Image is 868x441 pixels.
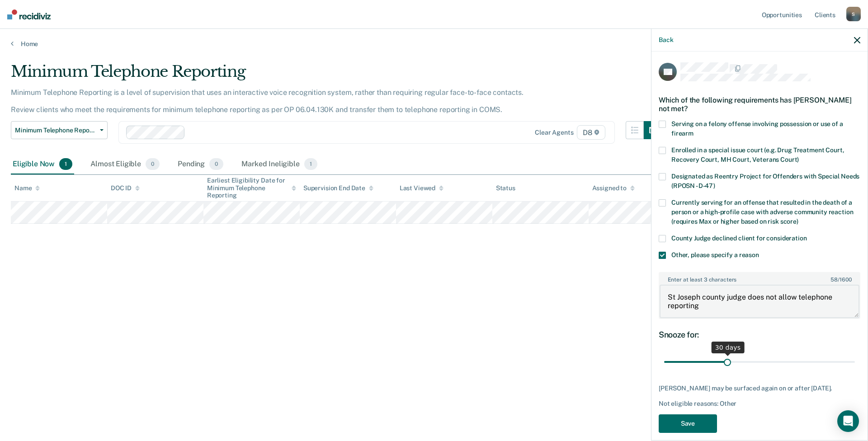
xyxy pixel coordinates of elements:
[659,89,860,120] div: Which of the following requirements has [PERSON_NAME] not met?
[837,410,859,432] div: Open Intercom Messenger
[671,120,843,137] span: Serving on a felony offense involving possession or use of a firearm
[535,129,573,136] div: Clear agents
[660,285,859,318] textarea: St Joseph county judge does not allow telephone reporting
[111,184,140,192] div: DOC ID
[304,158,317,170] span: 1
[659,385,860,392] div: [PERSON_NAME] may be surfaced again on or after [DATE].
[11,62,662,88] div: Minimum Telephone Reporting
[671,251,759,258] span: Other, please specify a reason
[659,400,860,408] div: Not eligible reasons: Other
[15,127,96,134] span: Minimum Telephone Reporting
[146,158,160,170] span: 0
[659,414,717,433] button: Save
[712,342,745,353] div: 30 days
[660,273,859,283] label: Enter at least 3 characters
[671,173,859,189] span: Designated as Reentry Project for Offenders with Special Needs (RPOSN - D-47)
[400,184,443,192] div: Last Viewed
[176,155,225,174] div: Pending
[59,158,72,170] span: 1
[89,155,161,174] div: Almost Eligible
[496,184,515,192] div: Status
[303,184,373,192] div: Supervision End Date
[671,146,844,163] span: Enrolled in a special issue court (e.g. Drug Treatment Court, Recovery Court, MH Court, Veterans ...
[11,40,857,48] a: Home
[11,88,524,114] p: Minimum Telephone Reporting is a level of supervision that uses an interactive voice recognition ...
[240,155,319,174] div: Marked Ineligible
[209,158,223,170] span: 0
[846,7,861,21] div: S
[207,177,296,199] div: Earliest Eligibility Date for Minimum Telephone Reporting
[830,277,851,283] span: / 1600
[14,184,40,192] div: Name
[659,36,673,44] button: Back
[659,330,860,340] div: Snooze for:
[671,235,807,242] span: County Judge declined client for consideration
[7,9,51,19] img: Recidiviz
[592,184,635,192] div: Assigned to
[671,199,853,225] span: Currently serving for an offense that resulted in the death of a person or a high-profile case wi...
[830,277,838,283] span: 58
[577,125,605,140] span: D8
[11,155,74,174] div: Eligible Now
